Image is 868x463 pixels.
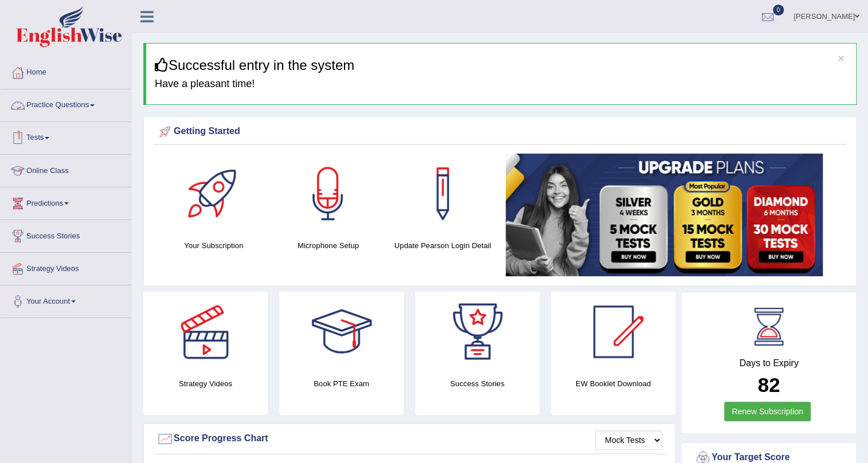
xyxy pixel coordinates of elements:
b: 82 [758,374,780,396]
a: Your Account [1,285,131,314]
h4: EW Booklet Download [551,378,675,390]
a: Renew Subscription [724,402,811,421]
img: small5.jpg [506,154,823,276]
a: Strategy Videos [1,253,131,281]
button: × [838,52,844,64]
div: Score Progress Chart [157,430,662,448]
h4: Microphone Setup [277,240,380,252]
h4: Strategy Videos [143,378,268,390]
h4: Days to Expiry [694,358,843,368]
h4: Success Stories [415,378,539,390]
h4: Book PTE Exam [279,378,404,390]
a: Online Class [1,155,131,183]
div: Getting Started [157,123,843,140]
h4: Your Subscription [162,240,265,252]
h4: Have a pleasant time! [155,79,847,90]
a: Predictions [1,187,131,216]
a: Home [1,57,131,85]
a: Tests [1,122,131,151]
a: Practice Questions [1,89,131,118]
h4: Update Pearson Login Detail [391,240,494,252]
h3: Successful entry in the system [155,58,847,73]
span: 0 [773,5,784,15]
a: Success Stories [1,220,131,249]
